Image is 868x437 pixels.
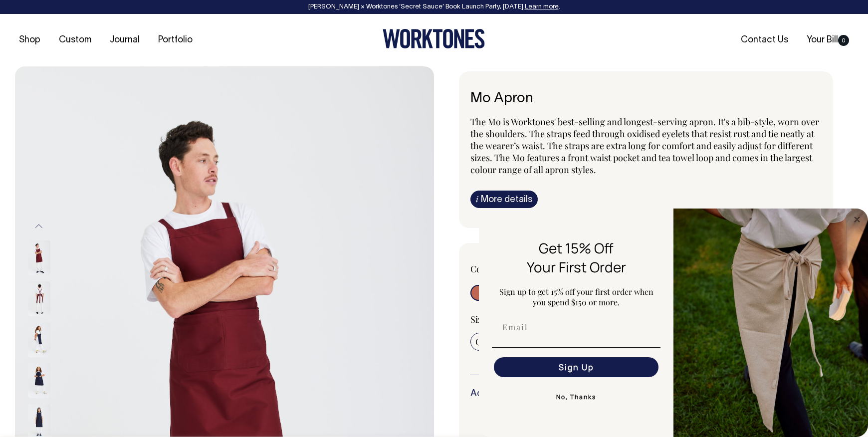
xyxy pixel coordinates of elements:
span: 25 more to apply [475,422,578,430]
img: 5e34ad8f-4f05-4173-92a8-ea475ee49ac9.jpeg [673,209,868,437]
a: Custom [55,32,95,48]
a: Learn more [525,4,559,10]
a: iMore details [470,191,538,208]
input: One Size Fits All [470,333,544,351]
span: The Mo is Worktones' best-selling and longest-serving apron. It's a bib-style, worn over the shou... [470,116,819,176]
span: Get 15% Off [539,238,614,257]
button: Sign Up [494,357,658,377]
h6: Add more of this item or any of our other to save [470,389,822,399]
img: burgundy [28,240,50,275]
span: Sign up to get 15% off your first order when you spend $150 or more. [499,286,653,307]
div: [PERSON_NAME] × Worktones ‘Secret Sauce’ Book Launch Party, [DATE]. . [10,3,858,10]
span: Your First Order [527,257,626,276]
img: underline [492,347,660,348]
span: 5% OFF [475,410,578,422]
input: 5% OFF 25 more to apply [470,407,583,433]
img: dark-navy [28,363,50,398]
button: No, Thanks [492,387,660,407]
h6: Mo Apron [470,91,822,107]
a: Your Bill0 [803,32,853,48]
div: Colour [470,263,611,275]
a: Portfolio [154,32,197,48]
img: burgundy [28,281,50,316]
a: Shop [15,32,44,48]
button: Close dialog [851,214,863,225]
span: i [476,194,478,204]
input: Email [494,317,658,337]
div: Size [470,313,822,325]
img: dark-navy [28,322,50,357]
div: FLYOUT Form [479,209,868,437]
a: Journal [106,32,144,48]
span: One Size Fits All [475,336,539,348]
button: Previous [31,215,46,237]
span: 0 [838,35,849,46]
a: Contact Us [737,32,792,48]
